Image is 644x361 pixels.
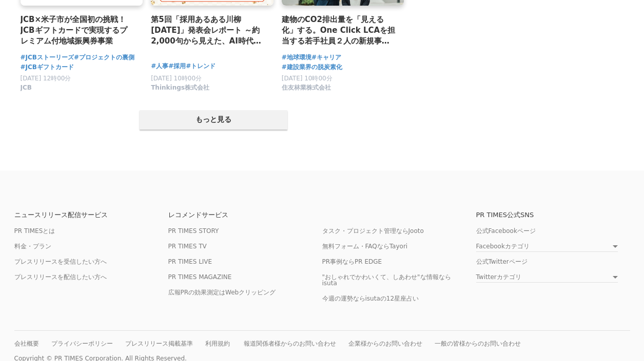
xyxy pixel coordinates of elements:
a: 会社概要 [14,340,39,347]
a: 広報PRの効果測定はWebクリッピング [168,289,276,296]
a: #JCBストーリーズ [21,53,74,62]
button: もっと見る [140,110,287,130]
a: Facebookカテゴリ [476,243,618,252]
a: PR TIMES MAGAZINE [168,273,232,281]
a: 第5回「採用あるある川柳[DATE]」発表会レポート ～約2,000句から見えた、AI時代の採用で「人」がすべきことは？～ [151,14,265,47]
a: #キャリア [311,53,341,62]
a: Twitterカテゴリ [476,274,618,283]
a: プレスリリースを配信したい方へ [14,273,107,281]
a: プレスリリースを受信したい方へ [14,258,107,265]
p: レコメンドサービス [168,211,322,218]
a: 公式Facebookページ [476,227,536,235]
a: #プロジェクトの裏側 [74,53,134,62]
a: #トレンド [186,61,216,71]
a: 住友林業株式会社 [282,87,331,94]
span: [DATE] 10時00分 [151,75,202,82]
span: [DATE] 10時00分 [282,75,333,82]
a: Thinkings株式会社 [151,87,209,94]
a: 建物のCO2排出量を「見える化」する。One Click LCAを担当する若手社員２人の新規事業へかける想い [282,14,396,47]
a: PR事例ならPR EDGE [322,258,382,265]
a: #人事 [151,61,168,71]
a: PR TIMES LIVE [168,258,212,265]
span: [DATE] 12時00分 [21,75,71,82]
a: #JCBギフトカード [21,62,74,72]
a: 無料フォーム・FAQならTayori [322,243,408,250]
a: 公式Twitterページ [476,258,528,265]
a: 料金・プラン [14,243,51,250]
p: ニュースリリース配信サービス [14,211,168,218]
a: "おしゃれでかわいくて、しあわせ"な情報ならisuta [322,273,451,287]
a: タスク・プロジェクト管理ならJooto [322,227,424,235]
a: PR TIMESとは [14,227,55,235]
a: #地球環境 [282,53,311,62]
a: プレスリリース掲載基準 [125,340,193,347]
a: PR TIMES TV [168,243,207,250]
a: 企業様からのお問い合わせ [348,340,422,347]
a: PR TIMES STORY [168,227,219,235]
span: 住友林業株式会社 [282,83,331,92]
a: プライバシーポリシー [51,340,113,347]
a: #建設業界の脱炭素化 [282,62,342,72]
a: 今週の運勢ならisutaの12星座占い [322,295,419,302]
span: Thinkings株式会社 [151,83,209,92]
span: JCB [21,83,32,92]
a: #採用 [168,61,186,71]
a: 一般の皆様からのお問い合わせ [435,340,521,347]
a: JCB [21,87,32,94]
p: PR TIMES公式SNS [476,211,630,218]
a: JCB×米子市が全国初の挑戦！ JCBギフトカードで実現するプレミアム付地域振興券事業 [21,14,135,47]
a: 報道関係者様からのお問い合わせ [244,340,336,347]
a: 利用規約 [205,340,230,347]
